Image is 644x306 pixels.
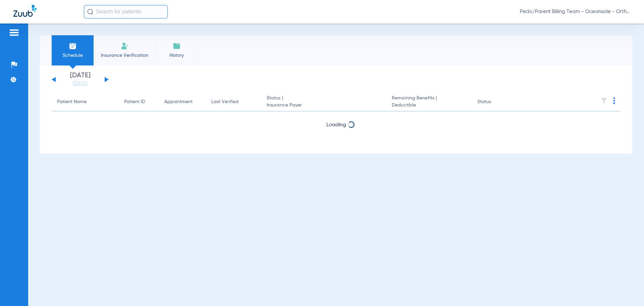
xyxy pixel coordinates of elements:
[121,42,129,50] img: Manual Insurance Verification
[211,98,256,105] div: Last Verified
[386,93,472,112] th: Remaining Benefits |
[261,93,386,112] th: Status |
[601,97,607,104] img: filter.svg
[57,98,87,105] div: Patient Name
[84,5,168,18] input: Search for patients
[161,52,193,59] span: History
[472,93,517,112] th: Status
[164,98,201,105] div: Appointment
[13,5,37,17] img: Zuub Logo
[124,98,145,105] div: Patient ID
[520,8,631,15] span: Pedo/Parent Billing Team - Oceanside - Ortho | The Super Dentists
[87,9,93,15] img: Search Icon
[392,102,466,109] span: Deductible
[57,98,113,105] div: Patient Name
[173,42,181,50] img: History
[99,52,151,59] span: Insurance Verification
[164,98,193,105] div: Appointment
[326,122,346,128] span: Loading
[69,42,77,50] img: Schedule
[124,98,154,105] div: Patient ID
[613,97,615,104] img: group-dot-blue.svg
[60,72,100,87] li: [DATE]
[60,80,100,87] a: [DATE]
[267,102,381,109] span: Insurance Payer
[211,98,238,105] div: Last Verified
[9,29,19,37] img: hamburger-icon
[57,52,89,59] span: Schedule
